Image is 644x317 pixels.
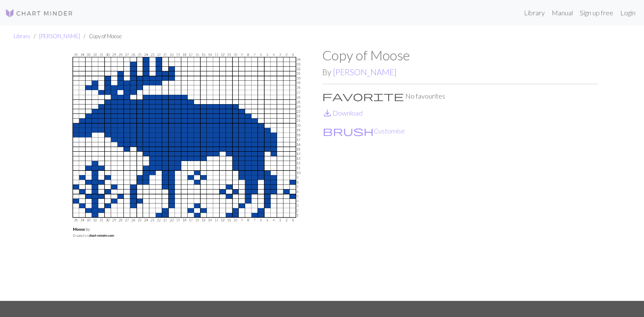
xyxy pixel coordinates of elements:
[576,4,617,21] a: Sign up free
[322,109,363,117] a: DownloadDownload
[521,4,548,21] a: Library
[322,67,598,77] h2: By
[322,90,404,102] span: favorite
[322,91,598,101] p: No favourites
[80,32,122,40] li: Copy of Moose
[322,107,332,119] span: save_alt
[617,4,639,21] a: Login
[333,67,397,77] a: [PERSON_NAME]
[5,8,73,18] img: Logo
[323,125,374,137] span: brush
[322,108,332,118] i: Download
[548,4,576,21] a: Manual
[39,33,80,40] a: [PERSON_NAME]
[14,33,30,40] a: Library
[322,125,405,136] button: CustomiseCustomise
[322,91,404,101] i: Favourite
[323,126,374,136] i: Customise
[322,47,598,63] h1: Copy of Moose
[46,47,322,301] img: Moose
